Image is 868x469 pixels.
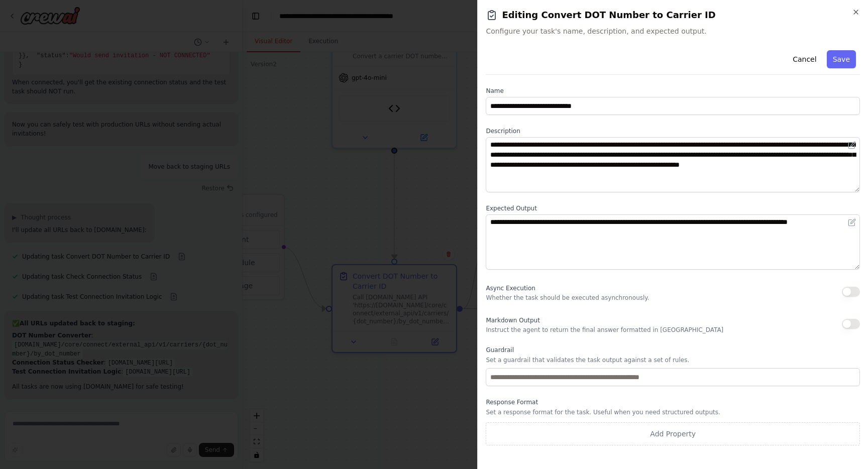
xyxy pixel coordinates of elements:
span: Configure your task's name, description, and expected output. [486,26,860,36]
label: Expected Output [486,204,860,212]
label: Description [486,127,860,135]
p: Whether the task should be executed asynchronously. [486,294,649,302]
span: Markdown Output [486,317,539,324]
label: Response Format [486,398,860,406]
p: Instruct the agent to return the final answer formatted in [GEOGRAPHIC_DATA] [486,326,723,334]
p: Set a response format for the task. Useful when you need structured outputs. [486,408,860,416]
label: Name [486,87,860,95]
button: Add Property [486,422,860,445]
h2: Editing Convert DOT Number to Carrier ID [486,8,860,22]
button: Open in editor [846,139,858,151]
label: Guardrail [486,346,860,354]
span: Async Execution [486,285,535,292]
button: Open in editor [846,216,858,228]
button: Save [827,50,856,68]
p: Set a guardrail that validates the task output against a set of rules. [486,356,860,364]
button: Cancel [787,50,822,68]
